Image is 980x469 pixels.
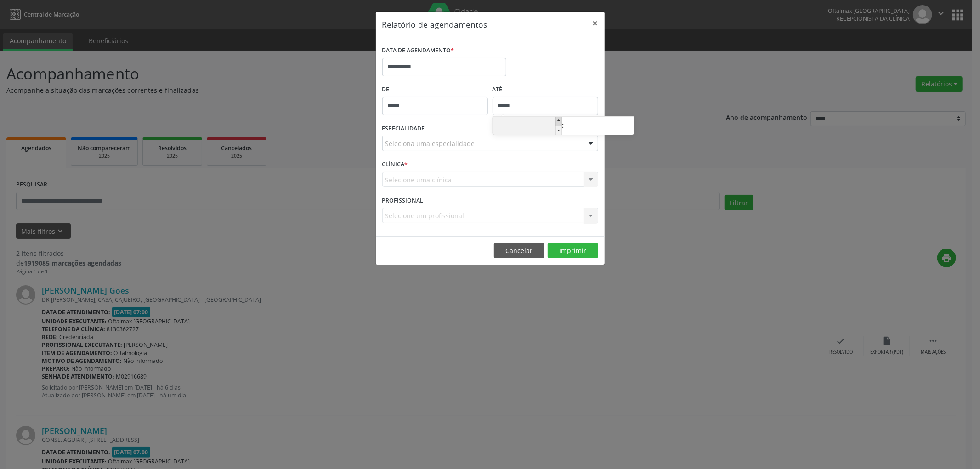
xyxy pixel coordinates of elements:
[586,12,605,34] button: Close
[382,18,487,30] h5: Relatório de agendamentos
[494,243,544,259] button: Cancelar
[548,243,598,259] button: Imprimir
[493,83,598,97] label: ATÉ
[565,117,634,136] input: Minute
[382,158,408,172] label: CLÍNICA
[382,122,425,136] label: ESPECIALIDADE
[382,83,488,97] label: De
[562,116,565,135] span: :
[493,117,562,136] input: Hour
[385,139,475,148] span: Seleciona uma especialidade
[382,193,424,208] label: PROFISSIONAL
[382,44,454,58] label: DATA DE AGENDAMENTO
